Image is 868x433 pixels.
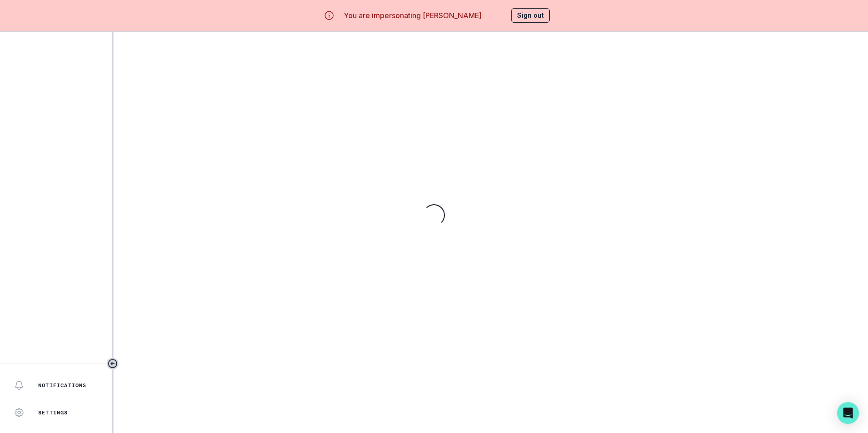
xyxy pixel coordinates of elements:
p: Settings [38,409,68,416]
p: You are impersonating [PERSON_NAME] [344,10,482,21]
button: Toggle sidebar [107,358,118,369]
p: Notifications [38,382,87,389]
button: Sign out [511,8,550,23]
div: Open Intercom Messenger [837,402,859,424]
